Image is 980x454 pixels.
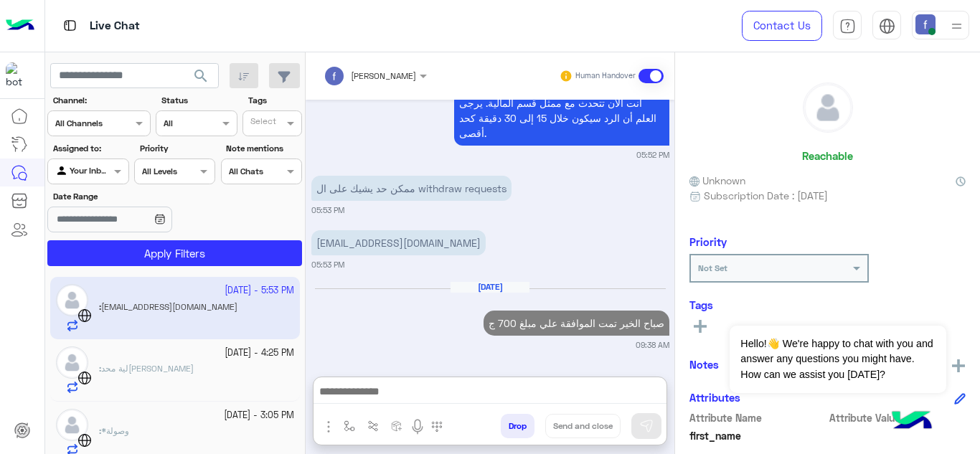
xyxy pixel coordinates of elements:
p: 23/9/2025, 5:53 PM [311,176,512,201]
img: 171468393613305 [6,62,32,88]
p: 23/9/2025, 5:53 PM [311,230,486,255]
h6: Tags [689,298,966,311]
a: tab [833,11,862,41]
small: 05:53 PM [311,204,344,216]
img: tab [61,16,79,34]
h6: [DATE] [451,282,529,292]
span: search [192,67,209,85]
button: Trigger scenario [362,414,385,438]
span: [PERSON_NAME] [351,70,416,81]
img: defaultAdmin.png [804,83,852,132]
img: add [952,359,965,372]
button: create order [385,414,409,438]
img: profile [948,17,966,35]
label: Status [161,94,235,107]
img: userImage [915,14,936,34]
label: Channel: [53,94,149,107]
img: WebChat [77,371,92,385]
small: 09:38 AM [636,339,669,351]
label: Priority [140,142,214,155]
img: send attachment [320,418,337,435]
button: Send and close [545,414,621,438]
b: : [99,425,101,436]
img: tab [839,18,856,34]
a: Contact Us [742,11,822,41]
b: Not Set [698,263,727,273]
span: Attribute Value [829,410,966,425]
button: Drop [501,414,534,438]
img: defaultAdmin.png [56,409,88,441]
img: Logo [6,11,34,41]
h6: Notes [689,358,719,371]
img: send voice note [409,418,426,435]
label: Assigned to: [53,142,127,155]
button: Apply Filters [47,240,302,266]
p: 24/9/2025, 9:38 AM [484,311,669,336]
img: hulul-logo.png [887,397,937,447]
p: Live Chat [90,16,140,36]
label: Note mentions [226,142,300,155]
span: لية محدش بيرد [101,363,194,374]
b: : [99,363,101,374]
h6: Priority [689,235,727,248]
span: first_name [689,428,826,443]
span: Subscription Date : [DATE] [704,188,828,203]
img: tab [879,18,895,34]
small: 05:53 PM [311,259,344,270]
span: Hello!👋 We're happy to chat with you and answer any questions you might have. How can we assist y... [730,326,946,393]
img: send message [639,419,654,433]
img: WebChat [77,433,92,448]
h6: Reachable [802,149,853,162]
img: select flow [344,420,355,432]
small: Human Handover [575,70,636,82]
div: Select [248,115,276,131]
span: *وصولة [101,425,129,436]
button: select flow [338,414,362,438]
img: defaultAdmin.png [56,346,88,379]
button: search [184,63,219,94]
label: Tags [248,94,301,107]
img: Trigger scenario [367,420,379,432]
p: 23/9/2025, 5:52 PM [454,90,669,146]
small: [DATE] - 4:25 PM [225,346,294,360]
small: 05:52 PM [636,149,669,161]
small: [DATE] - 3:05 PM [224,409,294,422]
span: Unknown [689,173,745,188]
label: Date Range [53,190,214,203]
img: create order [391,420,402,432]
img: make a call [431,421,443,432]
span: Attribute Name [689,410,826,425]
h6: Attributes [689,391,740,404]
